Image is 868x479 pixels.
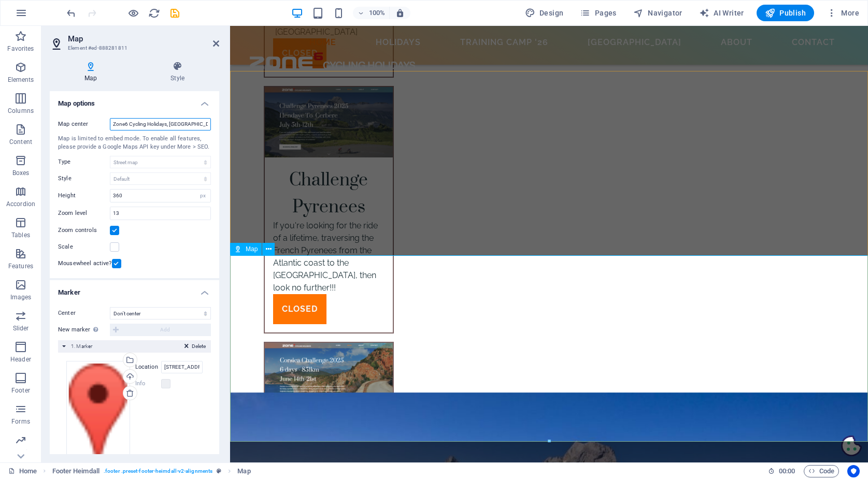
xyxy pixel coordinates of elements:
label: Type [58,156,110,168]
h2: Map [68,34,219,43]
a: Click to cancel selection. Double-click to open Pages [8,465,37,477]
i: Save (Ctrl+S) [169,7,181,19]
p: Features [8,262,33,270]
p: Header [10,355,31,364]
h4: Style [136,61,219,83]
button: AI Writer [695,5,748,21]
label: Zoom level [58,210,110,216]
h4: Map [50,61,136,83]
input: Location... [161,361,203,373]
label: New marker [58,324,110,336]
span: Pages [580,8,616,18]
p: Boxes [12,169,30,177]
span: Design [525,8,564,18]
span: . footer .preset-footer-heimdall-v2-alignments [104,465,212,477]
div: Design (Ctrl+Alt+Y) [521,5,568,21]
button: More [822,5,863,21]
p: Slider [13,324,29,332]
label: Height [58,193,110,198]
i: On resize automatically adjust zoom level to fit chosen device. [395,8,405,18]
i: Reload page [148,7,160,19]
span: Map [246,246,258,252]
span: : [786,467,788,475]
h3: Element #ed-888281811 [68,43,198,53]
span: Publish [765,8,806,18]
nav: breadcrumb [52,465,251,477]
label: Scale [58,241,110,253]
button: undo [65,7,77,19]
label: Location [135,361,161,373]
span: More [827,8,859,18]
p: Images [10,293,32,301]
span: Click to select. Double-click to edit [52,465,99,477]
label: Map center [58,118,110,130]
p: Marketing [6,448,35,457]
button: Design [521,5,568,21]
button: Click here to leave preview mode and continue editing [127,7,139,19]
button: Publish [757,5,814,21]
span: Delete [192,342,206,351]
label: Mousewheel active? [58,257,112,270]
button: Navigator [629,5,687,21]
h4: Map options [50,91,219,110]
i: Undo: Change map center (Ctrl+Z) [65,7,77,19]
p: Footer [11,386,30,395]
span: 1. Marker [71,343,92,349]
h6: 100% [368,7,385,19]
p: Forms [11,417,30,426]
button: Pages [576,5,620,21]
button: save [168,7,181,19]
p: Accordion [6,200,35,208]
button: Usercentrics [847,465,860,477]
span: AI Writer [699,8,744,18]
h6: Session time [768,465,795,477]
span: Click to select. Double-click to edit [237,465,250,477]
label: Style [58,172,110,185]
h4: Marker [50,280,219,299]
p: Tables [11,231,30,239]
label: Zoom controls [58,224,110,237]
svg: Cookie Preferences [611,410,632,430]
button: Code [804,465,839,477]
label: Info [135,378,161,390]
p: Favorites [7,45,34,53]
div: px [196,190,210,202]
div: Map is limited to embed mode. To enable all features, please provide a Google Maps API key under ... [58,135,211,152]
button: reload [148,7,160,19]
label: Center [58,307,110,320]
span: 00 00 [779,465,795,477]
p: Columns [8,107,34,115]
span: Code [808,465,834,477]
i: This element is a customizable preset [217,468,221,474]
button: Delete [181,342,209,351]
div: Select files from the file manager, stock photos, or upload file(s) [66,361,130,472]
p: Elements [8,76,34,84]
button: 100% [353,7,390,19]
span: Navigator [633,8,682,18]
p: Content [9,138,32,146]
